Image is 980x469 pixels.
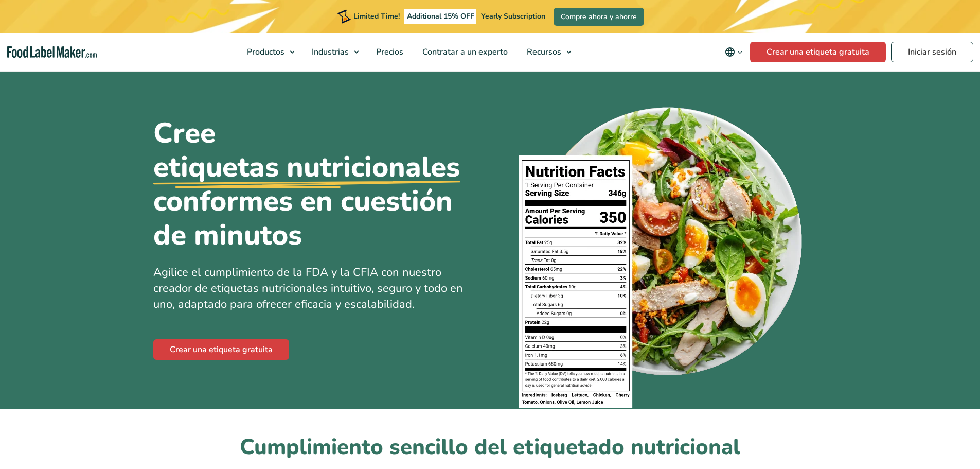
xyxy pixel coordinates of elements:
span: Industrias [309,46,350,58]
h2: Cumplimiento sencillo del etiquetado nutricional [153,433,827,462]
span: Recursos [524,46,562,58]
a: Contratar a un experto [413,33,515,71]
a: Recursos [518,33,577,71]
u: etiquetas nutricionales [153,150,460,184]
span: Limited Time! [353,11,400,21]
span: Agilice el cumplimiento de la FDA y la CFIA con nuestro creador de etiquetas nutricionales intuit... [153,265,463,312]
span: Additional 15% OFF [404,9,477,24]
a: Productos [238,33,300,71]
a: Crear una etiqueta gratuita [153,339,289,360]
span: Contratar a un experto [419,46,509,58]
span: Yearly Subscription [481,11,545,21]
a: Compre ahora y ahorre [554,8,644,26]
span: Productos [244,46,286,58]
a: Crear una etiqueta gratuita [750,42,886,62]
a: Food Label Maker homepage [7,46,97,58]
a: Iniciar sesión [891,42,973,62]
a: Industrias [302,33,364,71]
button: Change language [718,42,750,62]
h1: Cree conformes en cuestión de minutos [153,116,483,252]
span: Precios [373,46,404,58]
img: Un plato de comida con una etiqueta de información nutricional encima. [519,100,806,409]
a: Precios [367,33,411,71]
